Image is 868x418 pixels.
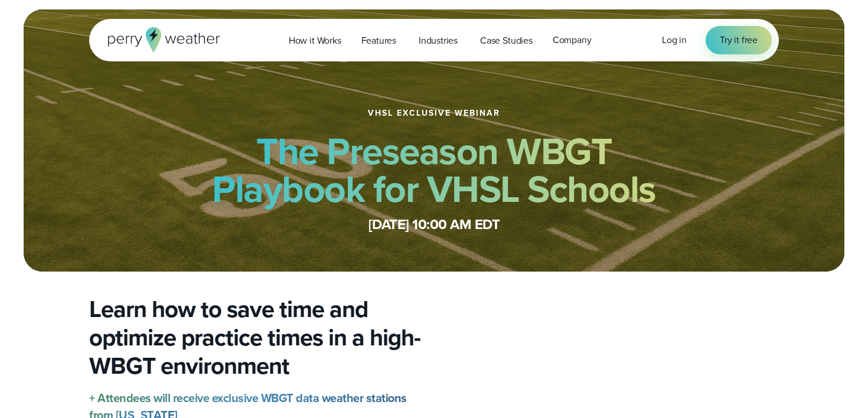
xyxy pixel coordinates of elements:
[212,123,656,217] strong: The Preseason WBGT Playbook for VHSL Schools
[89,295,425,380] h3: Learn how to save time and optimize practice times in a high-WBGT environment
[361,34,396,48] span: Features
[470,28,543,53] a: Case Studies
[720,33,758,47] span: Try it free
[289,34,341,48] span: How it Works
[368,214,500,235] strong: [DATE] 10:00 AM EDT
[553,33,592,47] span: Company
[419,34,458,48] span: Industries
[279,28,351,53] a: How it Works
[662,33,687,47] a: Log in
[368,109,500,118] h1: VHSL Exclusive Webinar
[662,33,687,47] span: Log in
[706,26,772,54] a: Try it free
[480,34,533,48] span: Case Studies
